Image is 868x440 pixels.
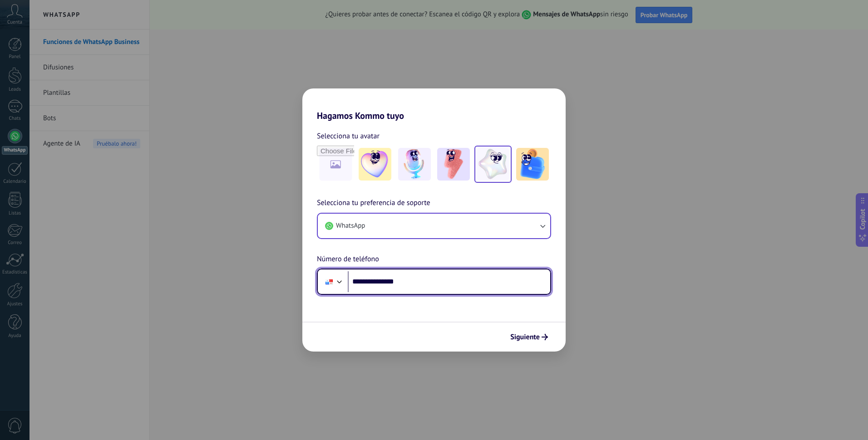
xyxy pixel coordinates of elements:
img: -4.jpeg [477,148,509,181]
img: -1.jpeg [359,148,391,181]
h2: Hagamos Kommo tuyo [302,88,566,121]
img: -2.jpeg [398,148,431,181]
button: WhatsApp [318,214,550,238]
button: Siguiente [506,329,552,345]
span: Siguiente [510,334,540,340]
span: Selecciona tu avatar [317,130,380,142]
span: Número de teléfono [317,254,379,265]
div: Panama: + 507 [321,272,338,291]
span: Selecciona tu preferencia de soporte [317,197,430,209]
span: WhatsApp [336,221,365,230]
img: -5.jpeg [516,148,549,181]
img: -3.jpeg [437,148,470,181]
